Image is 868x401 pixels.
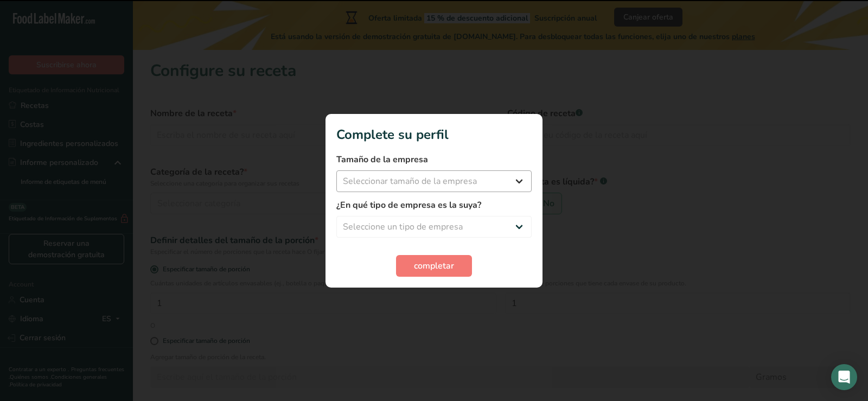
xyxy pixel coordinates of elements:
label: Tamaño de la empresa [336,153,532,166]
button: completar [396,255,472,277]
div: Open Intercom Messenger [831,364,857,390]
h1: Complete su perfil [336,125,532,144]
span: completar [414,259,454,272]
label: ¿En qué tipo de empresa es la suya? [336,199,532,212]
